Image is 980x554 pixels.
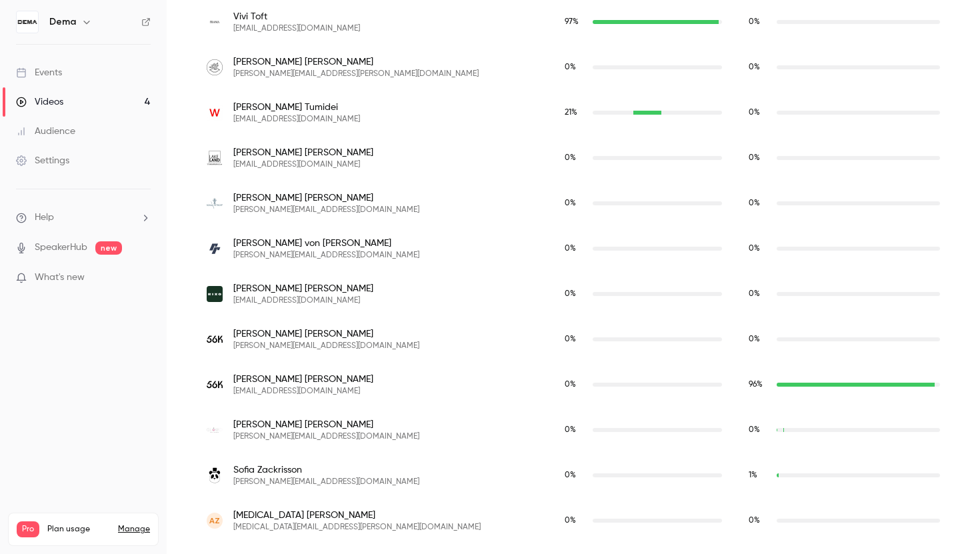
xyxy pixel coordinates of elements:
[233,10,360,23] span: Vivi Toft
[193,181,953,226] div: marco@soniapetroff.com
[16,66,62,79] div: Events
[565,152,586,164] span: Live watch time
[565,63,576,71] span: 0 %
[207,195,223,211] img: soniapetroff.com
[565,197,586,209] span: Live watch time
[565,16,586,28] span: Live watch time
[193,271,953,317] div: emmawilliams@rixo.co.uk
[749,61,770,73] span: Replay watch time
[193,498,953,543] div: allegra.ziletti@gmail.com
[749,515,770,527] span: Replay watch time
[233,509,481,522] span: [MEDICAL_DATA] [PERSON_NAME]
[565,517,576,525] span: 0 %
[207,241,223,257] img: rocketrevenue.se
[193,135,953,181] div: rowan@lakelandleather.co.uk
[565,335,576,343] span: 0 %
[749,426,760,434] span: 0 %
[749,152,770,164] span: Replay watch time
[565,245,576,253] span: 0 %
[565,471,576,479] span: 0 %
[749,245,760,253] span: 0 %
[565,333,586,345] span: Live watch time
[193,362,953,407] div: fredrik@56kdigital.se
[565,243,586,255] span: Live watch time
[565,288,586,300] span: Live watch time
[207,105,223,121] img: live.it
[207,377,223,393] img: 56kdigital.se
[749,333,770,345] span: Replay watch time
[233,418,419,431] span: [PERSON_NAME] [PERSON_NAME]
[749,199,760,207] span: 0 %
[233,55,479,69] span: [PERSON_NAME] [PERSON_NAME]
[565,109,577,117] span: 21 %
[749,16,770,28] span: Replay watch time
[193,453,953,498] div: sofia.zackrisson@minirodini.se
[749,109,760,117] span: 0 %
[749,288,770,300] span: Replay watch time
[209,515,220,527] span: AZ
[207,286,223,302] img: rixo.co.uk
[47,524,110,535] span: Plan usage
[17,11,38,33] img: Dema
[565,154,576,162] span: 0 %
[233,205,419,215] span: [PERSON_NAME][EMAIL_ADDRESS][DOMAIN_NAME]
[233,146,373,159] span: [PERSON_NAME] [PERSON_NAME]
[565,107,586,119] span: Live watch time
[35,211,54,225] span: Help
[749,517,760,525] span: 0 %
[95,241,122,255] span: new
[233,327,419,341] span: [PERSON_NAME] [PERSON_NAME]
[118,524,150,535] a: Manage
[233,191,419,205] span: [PERSON_NAME] [PERSON_NAME]
[565,424,586,436] span: Live watch time
[207,14,223,30] img: framacph.com
[565,61,586,73] span: Live watch time
[233,69,479,79] span: [PERSON_NAME][EMAIL_ADDRESS][PERSON_NAME][DOMAIN_NAME]
[749,471,757,479] span: 1 %
[207,331,223,347] img: 56kdigital.se
[749,424,770,436] span: Replay watch time
[233,463,419,477] span: Sofia Zackrisson
[749,381,763,389] span: 96 %
[233,386,373,397] span: [EMAIL_ADDRESS][DOMAIN_NAME]
[193,90,953,135] div: giulytumy@live.it
[233,114,360,125] span: [EMAIL_ADDRESS][DOMAIN_NAME]
[233,250,419,261] span: [PERSON_NAME][EMAIL_ADDRESS][DOMAIN_NAME]
[135,272,151,284] iframe: Noticeable Trigger
[233,282,373,295] span: [PERSON_NAME] [PERSON_NAME]
[16,154,69,167] div: Settings
[233,522,481,533] span: [MEDICAL_DATA][EMAIL_ADDRESS][PERSON_NAME][DOMAIN_NAME]
[16,125,75,138] div: Audience
[207,150,223,166] img: lakelandleather.co.uk
[749,18,760,26] span: 0 %
[565,426,576,434] span: 0 %
[17,521,39,537] span: Pro
[749,469,770,481] span: Replay watch time
[233,373,373,386] span: [PERSON_NAME] [PERSON_NAME]
[565,18,579,26] span: 97 %
[233,101,360,114] span: [PERSON_NAME] Tumidei
[193,407,953,453] div: nicolina@glowid.se
[749,107,770,119] span: Replay watch time
[233,341,419,351] span: [PERSON_NAME][EMAIL_ADDRESS][DOMAIN_NAME]
[16,95,63,109] div: Videos
[207,467,223,483] img: minirodini.se
[565,379,586,391] span: Live watch time
[35,241,87,255] a: SpeakerHub
[193,45,953,90] div: nikki.towler@childrensalon.com
[749,335,760,343] span: 0 %
[749,63,760,71] span: 0 %
[749,197,770,209] span: Replay watch time
[49,15,76,29] h6: Dema
[35,271,85,285] span: What's new
[233,237,419,250] span: [PERSON_NAME] von [PERSON_NAME]
[207,422,223,438] img: glowid.se
[193,317,953,362] div: martin@56kdigital.se
[193,226,953,271] div: hanna@rocketrevenue.se
[749,379,770,391] span: Replay watch time
[749,290,760,298] span: 0 %
[233,431,419,442] span: [PERSON_NAME][EMAIL_ADDRESS][DOMAIN_NAME]
[565,290,576,298] span: 0 %
[233,295,373,306] span: [EMAIL_ADDRESS][DOMAIN_NAME]
[565,381,576,389] span: 0 %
